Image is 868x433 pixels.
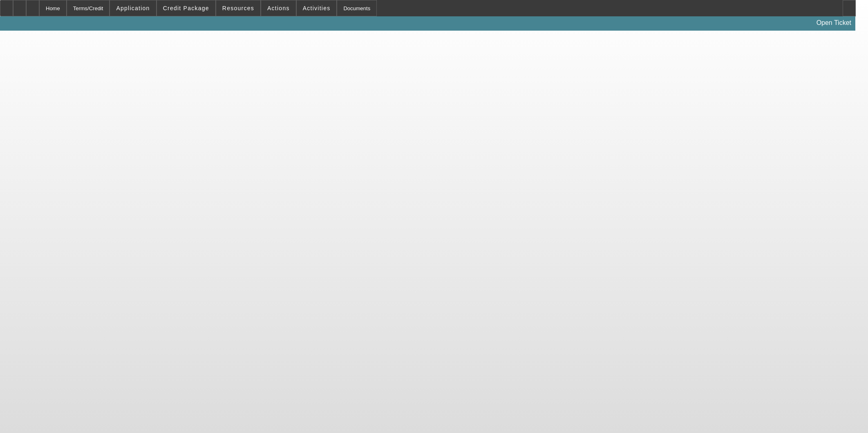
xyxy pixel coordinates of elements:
button: Activities [297,0,337,16]
button: Credit Package [157,0,215,16]
span: Credit Package [163,5,209,11]
span: Actions [267,5,290,11]
span: Activities [303,5,331,11]
button: Actions [261,0,296,16]
a: Open Ticket [813,16,855,30]
button: Resources [216,0,260,16]
span: Resources [222,5,254,11]
span: Application [116,5,150,11]
button: Application [110,0,156,16]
